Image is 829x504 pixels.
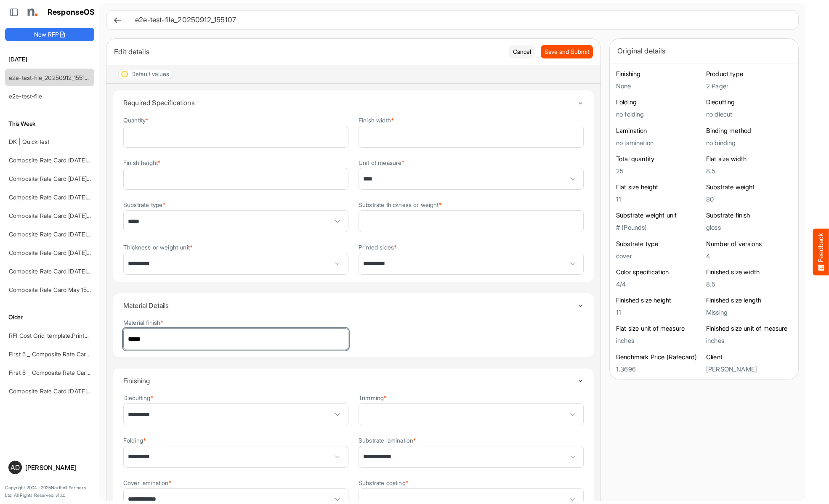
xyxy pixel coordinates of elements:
h5: 2 Pager [706,82,792,90]
h5: None [616,82,702,90]
h6: Color specification [616,268,702,276]
label: Trimming [359,395,387,401]
h6: Older [5,313,94,322]
h6: Flat size unit of measure [616,324,702,333]
h6: Finished size unit of measure [706,324,792,333]
h6: Client [706,353,792,361]
h5: 25 [616,167,702,175]
button: Feedback [813,229,829,276]
h5: inches [616,337,702,344]
div: Original details [617,45,791,57]
div: Edit details [114,46,503,58]
h5: inches [706,337,792,344]
h5: gloss [706,224,792,231]
h5: no diecut [706,111,792,118]
span: Save and Submit [545,47,589,56]
h6: Substrate weight [706,183,792,191]
h6: Finished size height [616,296,702,305]
h5: 80 [706,196,792,203]
a: Composite Rate Card [DATE] mapping test_deleted [9,231,146,238]
h6: This Week [5,119,94,128]
a: RFI Cost Grid_template.Prints and warehousing [9,332,136,339]
a: First 5 _ Composite Rate Card [DATE] [9,350,110,358]
a: Composite Rate Card [DATE] mapping test [9,249,123,256]
a: Composite Rate Card [DATE] mapping test_deleted [9,175,146,182]
h5: 4 [706,252,792,260]
label: Substrate type [123,202,165,208]
img: Northell [23,4,40,21]
span: AD [11,464,20,471]
div: Default values [131,71,169,77]
label: Substrate thickness or weight [359,202,442,208]
button: New RFP [5,28,94,41]
label: Substrate coating [359,480,409,486]
label: Thickness or weight unit [123,244,193,250]
label: Diecutting [123,395,154,401]
h4: Required Specifications [123,99,577,106]
label: Folding [123,437,146,443]
h5: Missing [706,309,792,316]
h4: Finishing [123,377,577,385]
a: DK | Quick test [9,138,49,145]
h6: Number of versions [706,240,792,248]
a: Composite Rate Card [DATE] mapping test [9,268,123,275]
h6: Product type [706,70,792,78]
h6: Folding [616,98,702,106]
label: Printed sides [359,244,397,250]
h5: 11 [616,196,702,203]
h1: ResponseOS [48,8,95,17]
h6: Finished size width [706,268,792,276]
label: Material finish [123,319,164,326]
h6: Benchmark Price (Ratecard) [616,353,702,361]
h6: e2e-test-file_20250912_155107 [135,16,785,24]
h6: Finishing [616,70,702,78]
label: Cover lamination [123,480,172,486]
h6: Flat size height [616,183,702,191]
a: Composite Rate Card [DATE] mapping test_deleted [9,194,146,201]
h6: Binding method [706,127,792,135]
h5: no lamination [616,139,702,146]
summary: Toggle content [123,90,584,115]
h5: [PERSON_NAME] [706,366,792,373]
p: Copyright 2004 - 2025 Northell Partners Ltd. All Rights Reserved. v 1.1.0 [5,484,94,499]
summary: Toggle content [123,369,584,393]
a: Composite Rate Card [DATE] mapping test [9,387,123,395]
a: Composite Rate Card [DATE] mapping test_deleted [9,212,146,219]
button: Save and Submit Progress [541,45,593,58]
h5: 8.5 [706,167,792,175]
h5: no binding [706,139,792,146]
a: Composite Rate Card [DATE]_smaller [9,157,109,164]
div: [PERSON_NAME] [25,464,91,471]
a: Composite Rate Card May 15-2 [9,286,93,293]
h6: Total quantity [616,155,702,163]
a: First 5 _ Composite Rate Card [DATE] [9,369,110,376]
h5: 1.3696 [616,366,702,373]
h6: Flat size width [706,155,792,163]
h5: no folding [616,111,702,118]
a: e2e-test-file_20250912_155107 [9,74,92,81]
h6: Diecutting [706,98,792,106]
button: Cancel [509,45,535,58]
h6: Substrate finish [706,211,792,220]
h6: Substrate type [616,240,702,248]
h5: cover [616,252,702,260]
h6: Substrate weight unit [616,211,702,220]
h6: [DATE] [5,55,94,64]
label: Finish height [123,159,161,166]
h5: 4/4 [616,281,702,288]
label: Substrate lamination [359,437,416,443]
a: e2e-test-file [9,93,42,100]
h5: # (Pounds) [616,224,702,231]
h6: Lamination [616,127,702,135]
summary: Toggle content [123,293,584,318]
h4: Material Details [123,302,577,309]
label: Finish width [359,117,394,123]
h6: Finished size length [706,296,792,305]
label: Quantity [123,117,149,123]
h5: 8.5 [706,281,792,288]
label: Unit of measure [359,159,405,166]
h5: 11 [616,309,702,316]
